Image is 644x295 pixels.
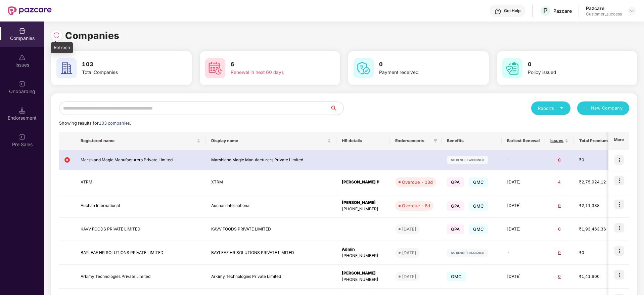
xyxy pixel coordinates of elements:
span: GPA [447,177,464,187]
img: svg+xml;base64,PHN2ZyB3aWR0aD0iMjAiIGhlaWdodD0iMjAiIHZpZXdCb3g9IjAgMCAyMCAyMCIgZmlsbD0ibm9uZSIgeG... [19,134,26,140]
div: Overdue - 13d [402,179,433,185]
img: icon [614,246,624,256]
td: XTRM [206,170,336,194]
td: [DATE] [502,265,545,289]
div: 4 [550,179,568,185]
th: Total Premium [574,132,618,150]
h3: 0 [528,60,612,69]
div: Get Help [504,8,520,13]
div: 0 [550,273,568,280]
img: svg+xml;base64,PHN2ZyB4bWxucz0iaHR0cDovL3d3dy53My5vcmcvMjAwMC9zdmciIHdpZHRoPSI2MCIgaGVpZ2h0PSI2MC... [354,58,374,78]
img: svg+xml;base64,PHN2ZyB4bWxucz0iaHR0cDovL3d3dy53My5vcmcvMjAwMC9zdmciIHdpZHRoPSIxMjIiIGhlaWdodD0iMj... [447,249,488,257]
img: svg+xml;base64,PHN2ZyBpZD0iUmVsb2FkLTMyeDMyIiB4bWxucz0iaHR0cDovL3d3dy53My5vcmcvMjAwMC9zdmciIHdpZH... [53,32,60,39]
span: GMC [469,177,488,187]
td: Marshland Magic Manufacturers Private Limited [206,150,336,170]
span: plus [584,106,588,111]
td: Auchan International [75,194,206,218]
img: svg+xml;base64,PHN2ZyB4bWxucz0iaHR0cDovL3d3dy53My5vcmcvMjAwMC9zdmciIHdpZHRoPSIxMjIiIGhlaWdodD0iMj... [447,156,488,164]
div: [PERSON_NAME] [342,270,384,277]
span: Endorsements [395,138,431,143]
span: GMC [447,272,466,281]
button: plusNew Company [577,101,629,115]
th: HR details [336,132,390,150]
img: icon [614,200,624,209]
img: svg+xml;base64,PHN2ZyB4bWxucz0iaHR0cDovL3d3dy53My5vcmcvMjAwMC9zdmciIHdpZHRoPSI2MCIgaGVpZ2h0PSI2MC... [56,58,77,78]
div: Reports [538,105,564,112]
span: Total Premium [579,138,608,143]
td: [DATE] [502,218,545,241]
div: 0 [550,157,568,163]
div: [PHONE_NUMBER] [342,206,384,212]
span: GMC [469,201,488,211]
td: KAVV FOODS PRIVATE LIMITED [206,218,336,241]
div: ₹0 [579,250,613,256]
img: svg+xml;base64,PHN2ZyB4bWxucz0iaHR0cDovL3d3dy53My5vcmcvMjAwMC9zdmciIHdpZHRoPSI2MCIgaGVpZ2h0PSI2MC... [502,58,522,78]
div: Policy issued [528,69,612,76]
img: svg+xml;base64,PHN2ZyBpZD0iRHJvcGRvd24tMzJ4MzIiIHhtbG5zPSJodHRwOi8vd3d3LnczLm9yZy8yMDAwL3N2ZyIgd2... [629,8,635,13]
div: Admin [342,246,384,253]
img: svg+xml;base64,PHN2ZyBpZD0iQ29tcGFuaWVzIiB4bWxucz0iaHR0cDovL3d3dy53My5vcmcvMjAwMC9zdmciIHdpZHRoPS... [19,28,26,34]
span: Issues [550,138,563,143]
th: Display name [206,132,336,150]
div: Total Companies [82,69,167,76]
img: icon [614,176,624,185]
img: icon [614,270,624,280]
img: icon [614,155,624,165]
td: Auchan International [206,194,336,218]
h3: 0 [379,60,464,69]
div: [PHONE_NUMBER] [342,277,384,283]
span: caret-down [559,106,564,110]
td: BAYLEAF HR SOLUTIONS PRIVATE LIMITED [75,241,206,265]
span: Display name [211,138,326,143]
h1: Companies [65,28,120,43]
td: - [502,150,545,170]
div: 0 [550,250,568,256]
div: Renewal in next 60 days [231,69,315,76]
div: ₹2,11,338 [579,203,613,209]
img: svg+xml;base64,PHN2ZyB3aWR0aD0iMTQuNSIgaGVpZ2h0PSIxNC41IiB2aWV3Qm94PSIwIDAgMTYgMTYiIGZpbGw9Im5vbm... [19,107,26,114]
div: ₹0 [579,157,613,163]
div: Pazcare [586,5,622,11]
span: GPA [447,224,464,234]
td: - [502,241,545,265]
td: - [390,150,442,170]
div: 0 [550,226,568,233]
td: [DATE] [502,194,545,218]
div: [PERSON_NAME] P [342,179,384,185]
span: New Company [591,105,623,112]
div: ₹1,41,600 [579,273,613,280]
td: [DATE] [502,170,545,194]
div: Pazcare [553,8,572,14]
td: Arkimy Technologies Private Limited [206,265,336,289]
span: filter [433,139,438,143]
span: GPA [447,201,464,211]
span: GMC [469,224,488,234]
img: icon [614,223,624,233]
h3: 103 [82,60,167,69]
th: Benefits [442,132,502,150]
td: Marshland Magic Manufacturers Private Limited [75,150,206,170]
div: 0 [550,203,568,209]
h3: 6 [231,60,315,69]
img: svg+xml;base64,PHN2ZyB4bWxucz0iaHR0cDovL3d3dy53My5vcmcvMjAwMC9zdmciIHdpZHRoPSI2MCIgaGVpZ2h0PSI2MC... [205,58,225,78]
th: Issues [545,132,574,150]
td: XTRM [75,170,206,194]
td: BAYLEAF HR SOLUTIONS PRIVATE LIMITED [206,241,336,265]
div: Customer_success [586,11,622,17]
img: New Pazcare Logo [8,6,52,15]
div: [DATE] [402,249,416,256]
span: filter [432,137,439,145]
span: P [543,7,548,15]
th: Earliest Renewal [502,132,545,150]
img: svg+xml;base64,PHN2ZyB3aWR0aD0iMjAiIGhlaWdodD0iMjAiIHZpZXdCb3g9IjAgMCAyMCAyMCIgZmlsbD0ibm9uZSIgeG... [19,81,26,87]
img: svg+xml;base64,PHN2ZyBpZD0iSGVscC0zMngzMiIgeG1sbnM9Imh0dHA6Ly93d3cudzMub3JnLzIwMDAvc3ZnIiB3aWR0aD... [495,8,501,15]
div: Payment received [379,69,464,76]
th: More [608,132,629,150]
span: Registered name [81,138,195,143]
button: search [330,101,344,115]
span: Showing results for [59,121,131,126]
div: Refresh [51,42,73,53]
th: Registered name [75,132,206,150]
div: [PHONE_NUMBER] [342,253,384,259]
img: svg+xml;base64,PHN2ZyBpZD0iSXNzdWVzX2Rpc2FibGVkIiB4bWxucz0iaHR0cDovL3d3dy53My5vcmcvMjAwMC9zdmciIH... [19,54,26,61]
